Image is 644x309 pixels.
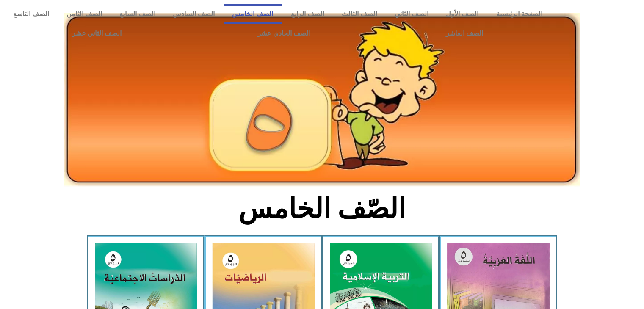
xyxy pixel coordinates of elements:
[386,4,437,24] a: الصف الثاني
[282,4,333,24] a: الصف الرابع
[378,24,551,43] a: الصف العاشر
[4,24,189,43] a: الصف الثاني عشر
[182,192,462,225] h2: الصّف الخامس
[224,4,282,24] a: الصف الخامس
[333,4,386,24] a: الصف الثالث
[58,4,111,24] a: الصف الثامن
[164,4,224,24] a: الصف السادس
[111,4,164,24] a: الصف السابع
[4,4,58,24] a: الصف التاسع
[487,4,551,24] a: الصفحة الرئيسية
[189,24,378,43] a: الصف الحادي عشر
[437,4,487,24] a: الصف الأول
